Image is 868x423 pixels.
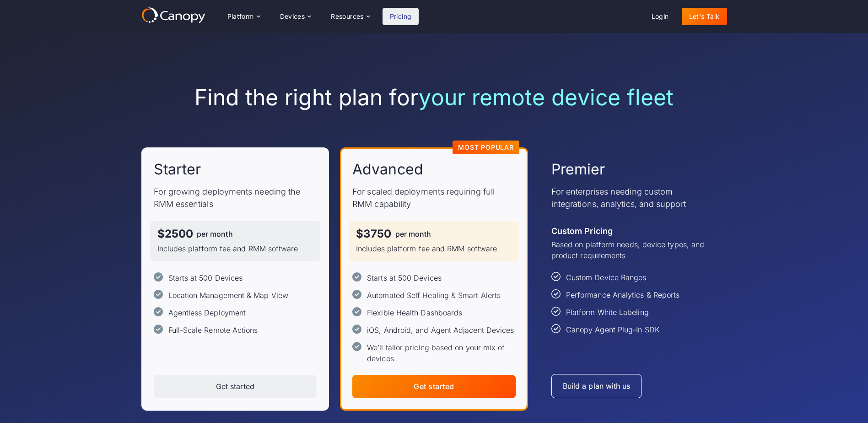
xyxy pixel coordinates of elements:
div: Flexible Health Dashboards [367,307,462,318]
p: Includes platform fee and RMM software [157,243,313,254]
div: Agentless Deployment [168,307,246,318]
div: Most Popular [458,144,514,151]
p: For enterprises needing custom integrations, analytics, and support [551,185,715,210]
a: Get started [352,375,516,398]
div: per month [395,230,431,238]
h2: Premier [551,160,605,179]
div: $2500 [157,228,193,239]
div: Automated Self Healing & Smart Alerts [367,290,501,301]
span: your remote device fleet [419,84,674,111]
div: iOS, Android, and Agent Adjacent Devices [367,325,514,336]
div: $3750 [356,228,391,239]
div: Full-Scale Remote Actions [168,325,258,336]
a: Get started [154,375,317,398]
p: Includes platform fee and RMM software [356,243,512,254]
a: Login [644,8,676,25]
div: Location Management & Map View [168,290,288,301]
h2: Advanced [352,160,423,179]
div: Custom Pricing [551,225,613,237]
div: Canopy Agent Plug-In SDK [566,324,659,335]
a: Build a plan with us [551,374,642,398]
p: For scaled deployments requiring full RMM capability [352,185,516,210]
a: Let's Talk [682,8,727,25]
div: Starts at 500 Devices [367,272,442,283]
h1: Find the right plan for [141,84,727,111]
div: Custom Device Ranges [566,272,647,283]
h2: Starter [154,160,201,179]
div: Performance Analytics & Reports [566,289,679,300]
div: Platform White Labeling [566,307,649,318]
div: Build a plan with us [563,382,631,390]
div: We’ll tailor pricing based on your mix of devices. [367,342,516,364]
p: Based on platform needs, device types, and product requirements [551,239,715,261]
div: Platform [227,13,254,20]
div: Get started [414,382,454,391]
a: Pricing [383,8,419,25]
p: For growing deployments needing the RMM essentials [154,185,317,210]
div: Devices [280,13,305,20]
div: per month [197,230,233,238]
div: Get started [216,382,254,391]
div: Resources [331,13,364,20]
div: Starts at 500 Devices [168,272,243,283]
